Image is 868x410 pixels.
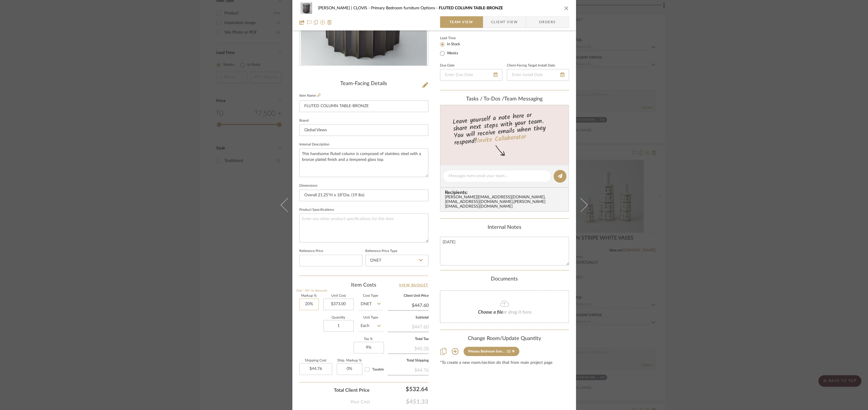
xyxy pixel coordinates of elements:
label: Lead Time [440,35,470,41]
span: Client View [491,16,518,28]
div: $44.76 [388,364,429,375]
a: View Budget [399,282,428,289]
span: Tasks / To-Dos / [466,96,504,102]
span: Choose a file [478,310,503,314]
div: (1) [507,349,511,353]
span: Recipients: [445,190,566,195]
div: Internal Notes [440,224,569,231]
div: [PERSON_NAME][EMAIL_ADDRESS][DOMAIN_NAME] , [EMAIL_ADDRESS][DOMAIN_NAME] , [PERSON_NAME][EMAIL_AD... [445,195,566,209]
label: Shipping Cost [299,359,332,362]
span: or drag it here. [503,310,533,314]
div: $40.28 [388,343,429,353]
div: $447.60 [388,321,429,332]
label: In Stock [446,42,460,47]
div: Documents [440,276,569,283]
label: Reference Price Type [365,250,397,253]
div: Leave yourself a note here or share next steps with your team. You will receive emails when they ... [439,109,570,148]
div: Team-Facing Details [299,81,428,87]
span: Your Cost [350,398,370,405]
div: Item Costs [299,282,428,289]
div: *To create a new room/section do that from main project page [440,361,569,365]
label: Tax % [354,338,383,341]
a: Invite Collaborator [476,132,526,146]
label: Reference Price [299,250,323,253]
label: Client-Facing Target Install Date [507,64,555,67]
input: Enter the dimensions of this item [299,190,428,201]
div: Change Room/Update Quantity [440,336,569,342]
label: Subtotal [388,316,429,319]
label: Total Tax [388,338,429,341]
button: close [564,6,569,11]
mat-radio-group: Select item type [440,41,470,57]
span: Total Client Price [334,387,370,394]
input: Enter Brand [299,124,428,136]
label: Client Unit Price [388,294,429,297]
label: Quantity [323,316,354,319]
label: Ship. Markup % [337,359,362,362]
input: Enter Item Name [299,100,428,112]
span: Orders [533,16,562,28]
label: Internal Description [299,143,330,146]
label: Unit Cost [323,294,354,297]
div: team Messaging [440,96,569,102]
label: Product Specifications [299,208,334,211]
span: Primary Bedroom furniture Options [371,6,439,10]
span: Team View [450,16,473,28]
label: Markup % [299,294,319,297]
div: $532.64 [373,383,431,395]
label: Total Shipping [388,359,429,362]
label: Brand [299,119,309,122]
img: e1455250-f806-4340-9cf5-b73ff68c4673_48x40.jpg [299,2,313,14]
span: Taxable [372,368,384,371]
label: Weeks [446,51,458,56]
label: Cost Type [358,294,383,297]
label: Item Name [299,93,321,98]
img: Remove from project [327,20,332,25]
span: FLUTED COLUMN TABLE-BRONZE [439,6,503,10]
label: Dimensions [299,184,317,187]
label: Unit Type [358,316,383,319]
span: $451.33 [370,398,428,405]
div: Primary Bedroom furniture Options [468,349,505,353]
label: Due Date [440,64,454,67]
input: Enter Install Date [507,69,569,81]
span: [PERSON_NAME] | CLOVIS [318,6,371,10]
input: Enter Due Date [440,69,502,81]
